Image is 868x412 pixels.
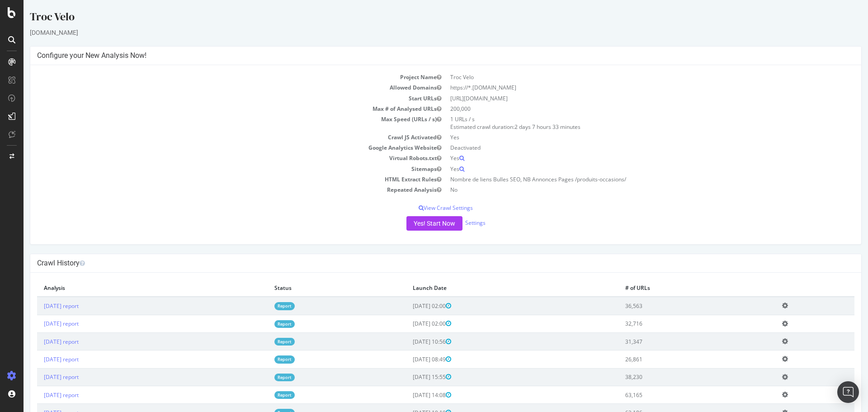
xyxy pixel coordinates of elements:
[14,174,422,185] td: HTML Extract Rules
[595,368,752,386] td: 38,230
[491,123,557,131] span: 2 days 7 hours 33 minutes
[20,391,55,399] a: [DATE] report
[422,72,831,82] td: Troc Velo
[14,185,422,195] td: Repeated Analysis
[389,355,428,363] span: [DATE] 08:49
[422,164,831,174] td: Yes
[14,72,422,82] td: Project Name
[422,82,831,93] td: https://*.[DOMAIN_NAME]
[595,350,752,368] td: 26,861
[20,302,55,310] a: [DATE] report
[14,153,422,163] td: Virtual Robots.txt
[244,279,382,297] th: Status
[251,320,271,328] a: Report
[14,93,422,104] td: Start URLs
[14,82,422,93] td: Allowed Domains
[14,114,422,132] td: Max Speed (URLs / s)
[6,9,838,28] div: Troc Velo
[837,381,859,403] div: Open Intercom Messenger
[14,279,244,297] th: Analysis
[422,153,831,163] td: Yes
[20,320,55,327] a: [DATE] report
[422,93,831,104] td: [URL][DOMAIN_NAME]
[251,302,271,310] a: Report
[14,104,422,114] td: Max # of Analysed URLs
[422,132,831,142] td: Yes
[14,132,422,142] td: Crawl JS Activated
[251,355,271,363] a: Report
[422,185,831,195] td: No
[595,386,752,403] td: 63,165
[389,391,428,399] span: [DATE] 14:08
[383,216,439,231] button: Yes! Start Now
[442,219,462,227] a: Settings
[389,302,428,310] span: [DATE] 02:00
[14,164,422,174] td: Sitemaps
[20,373,55,381] a: [DATE] report
[389,373,428,381] span: [DATE] 15:55
[422,114,831,132] td: 1 URLs / s Estimated crawl duration:
[14,51,831,60] h4: Configure your New Analysis Now!
[595,297,752,315] td: 36,563
[389,320,428,327] span: [DATE] 02:00
[389,338,428,346] span: [DATE] 10:56
[251,338,271,346] a: Report
[14,142,422,153] td: Google Analytics Website
[595,279,752,297] th: # of URLs
[14,259,831,268] h4: Crawl History
[382,279,594,297] th: Launch Date
[20,338,55,346] a: [DATE] report
[422,174,831,185] td: Nombre de liens Bulles SEO, NB Annonces Pages /produits-occasions/
[6,28,838,37] div: [DOMAIN_NAME]
[251,391,271,399] a: Report
[251,374,271,381] a: Report
[422,104,831,114] td: 200,000
[422,142,831,153] td: Deactivated
[14,204,831,212] p: View Crawl Settings
[595,332,752,350] td: 31,347
[595,315,752,332] td: 32,716
[20,355,55,363] a: [DATE] report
